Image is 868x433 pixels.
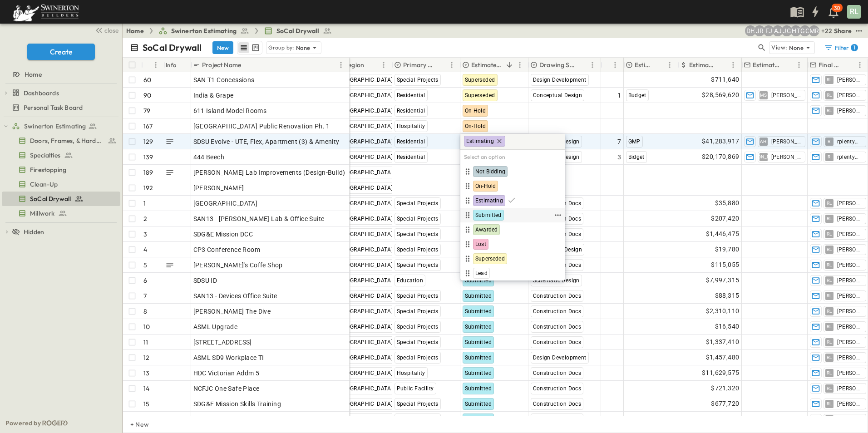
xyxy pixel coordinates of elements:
span: ASML Upgrade [193,322,238,331]
span: Clean-Up [30,180,58,189]
span: [GEOGRAPHIC_DATA] [338,354,393,361]
p: 192 [143,183,153,192]
p: 60 [143,75,151,84]
span: [GEOGRAPHIC_DATA] [338,262,393,268]
span: [PERSON_NAME] [837,400,862,408]
a: Specialties [2,149,118,162]
span: [PERSON_NAME] [771,153,801,161]
div: Submitted [462,210,552,221]
p: Estimate Amount [689,60,716,69]
p: 2 [143,214,147,223]
span: Construction Docs [533,370,582,376]
span: RL [827,203,832,203]
span: HDC Victorian Addm 5 [193,369,260,378]
span: rplentywou [837,138,862,145]
h6: Select an option [460,150,565,164]
p: View: [771,43,787,53]
p: 167 [143,122,153,131]
span: SAN13 - Devices Office Suite [193,291,277,300]
span: $677,720 [711,399,739,409]
span: SoCal Drywall [30,194,71,203]
span: [PERSON_NAME] [745,157,782,157]
span: 1 [617,91,621,100]
span: Millwork [30,209,54,218]
span: [PERSON_NAME] [837,107,862,114]
div: Filter [824,43,858,52]
span: Special Projects [397,293,439,299]
span: $207,420 [711,213,739,224]
button: test [853,25,864,36]
span: RL [827,295,832,296]
div: SoCal Drywalltest [2,192,120,206]
span: Residential [397,154,425,160]
span: Education [397,277,424,284]
span: [PERSON_NAME] [837,323,862,330]
span: Submitted [465,308,492,315]
p: 12 [143,353,149,362]
span: Submitted [465,293,492,299]
button: Menu [794,59,804,70]
span: [GEOGRAPHIC_DATA] [338,92,393,98]
span: Submitted [465,339,492,345]
span: [PERSON_NAME] [837,76,862,84]
span: Budget [628,92,646,98]
a: Swinerton Estimating [158,26,249,35]
p: 6 [143,276,147,285]
span: Residential [397,138,425,145]
p: 10 [143,322,150,331]
span: On-Hold [475,182,496,190]
span: MS [760,95,767,95]
div: Doors, Frames, & Hardwaretest [2,133,120,148]
span: [GEOGRAPHIC_DATA] [338,123,393,129]
button: Filter1 [820,41,861,54]
p: 79 [143,106,150,115]
span: 7 [617,137,621,146]
div: Awarded [462,224,563,235]
span: R [828,157,830,157]
span: [PERSON_NAME] [837,231,862,238]
span: [PERSON_NAME] [837,369,862,377]
span: CP3 Conference Room [193,245,261,254]
a: Home [2,68,118,81]
span: Hospitality [397,370,425,376]
div: Estimating [462,195,563,206]
div: Lost [462,239,563,250]
button: RL [846,4,862,20]
span: Personal Task Board [24,103,83,112]
span: Bidget [628,154,645,160]
button: Sort [243,60,253,70]
span: $721,320 [711,383,739,394]
span: Superseded [465,92,495,98]
span: GMP [628,138,641,145]
span: Superseded [475,255,505,262]
div: Haaris Tahmas (haaris.tahmas@swinerton.com) [790,25,801,36]
span: [PERSON_NAME] [837,92,862,99]
span: Residential [397,92,425,98]
span: Construction Docs [533,308,582,315]
p: 30 [834,5,840,12]
span: $2,310,110 [706,306,740,316]
span: Construction Docs [533,293,582,299]
div: Specialtiestest [2,148,120,162]
button: Menu [610,59,621,70]
span: 3 [617,153,621,162]
span: Construction Docs [533,385,582,392]
p: 1 [143,199,146,208]
span: SDG&E Mission Skills Training [193,399,281,408]
span: $88,315 [715,290,740,301]
div: Not Bidding [462,166,563,177]
div: Personal Task Boardtest [2,100,120,115]
button: Menu [587,59,598,70]
span: [GEOGRAPHIC_DATA] [338,308,393,315]
p: 8 [143,307,147,316]
span: [GEOGRAPHIC_DATA] [338,401,393,407]
span: [PERSON_NAME] [771,138,801,145]
span: $1,446,475 [706,229,740,239]
span: ASML SD9 Workplace TI [193,353,264,362]
p: Project Name [202,60,241,69]
span: India & Grape [193,91,234,100]
span: [GEOGRAPHIC_DATA] [338,293,393,299]
p: Drawing Status [539,60,575,69]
